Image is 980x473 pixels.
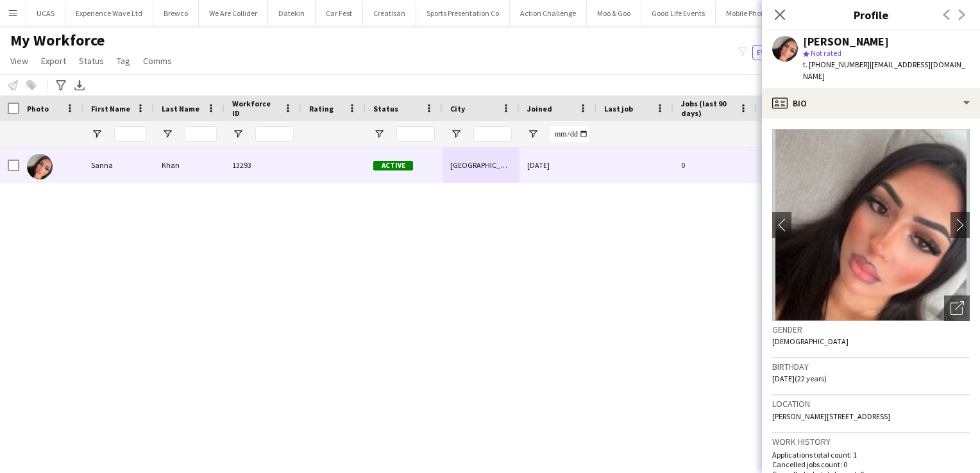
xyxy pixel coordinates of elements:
span: Rating [309,104,334,113]
button: Open Filter Menu [91,128,103,140]
div: Open photos pop-in [944,295,970,321]
button: Open Filter Menu [232,128,244,140]
button: We Are Collider [199,1,268,26]
h3: Location [772,398,970,410]
button: UCAS [26,1,65,26]
span: [PERSON_NAME][STREET_ADDRESS] [772,411,890,421]
span: Last Name [162,104,199,113]
span: View [10,55,28,67]
button: Everyone4,771 [752,45,816,60]
input: Workforce ID Filter Input [255,126,294,142]
button: Open Filter Menu [450,128,462,140]
a: Status [74,53,109,69]
button: Creatisan [363,1,416,26]
button: Good Life Events [641,1,716,26]
span: t. [PHONE_NUMBER] [803,60,870,69]
div: [PERSON_NAME] [803,36,889,47]
img: Sanna Khan [27,154,53,179]
button: Open Filter Menu [162,128,173,140]
app-action-btn: Export XLSX [72,78,87,93]
button: Moo & Goo [587,1,641,26]
a: Export [36,53,71,69]
button: Brewco [153,1,199,26]
span: Photo [27,104,49,113]
button: Experience Wave Ltd [65,1,153,26]
span: Comms [143,55,172,67]
button: Open Filter Menu [527,128,539,140]
div: [DATE] [520,147,596,183]
app-action-btn: Advanced filters [53,78,69,93]
button: Datekin [268,1,316,26]
span: First Name [91,104,130,113]
span: Last job [604,104,633,113]
span: City [450,104,465,113]
button: Sports Presentation Co [416,1,510,26]
a: Tag [112,53,135,69]
input: City Filter Input [473,126,512,142]
h3: Gender [772,324,970,335]
div: Khan [154,147,224,183]
div: [GEOGRAPHIC_DATA] [443,147,520,183]
input: Last Name Filter Input [185,126,217,142]
div: 0 [673,147,757,183]
span: Workforce ID [232,99,278,118]
a: Comms [138,53,177,69]
span: [DATE] (22 years) [772,374,827,383]
span: Export [41,55,66,67]
h3: Profile [762,6,980,23]
button: Open Filter Menu [373,128,385,140]
input: Joined Filter Input [550,126,589,142]
div: Bio [762,88,980,119]
span: [DEMOGRAPHIC_DATA] [772,336,849,346]
span: Status [373,104,398,113]
input: First Name Filter Input [114,126,146,142]
span: Joined [527,104,552,113]
button: Action Challenge [510,1,587,26]
div: 13293 [224,147,301,183]
span: Not rated [811,48,841,58]
span: My Workforce [10,31,105,50]
button: Mobile Photo Booth [GEOGRAPHIC_DATA] [716,1,870,26]
span: Status [79,55,104,67]
div: Sanna [83,147,154,183]
span: Tag [117,55,130,67]
span: | [EMAIL_ADDRESS][DOMAIN_NAME] [803,60,965,81]
input: Status Filter Input [396,126,435,142]
span: Active [373,161,413,170]
span: Jobs (last 90 days) [681,99,734,118]
a: View [5,53,33,69]
h3: Work history [772,436,970,447]
img: Crew avatar or photo [772,129,970,321]
p: Cancelled jobs count: 0 [772,460,970,469]
h3: Birthday [772,361,970,372]
button: Car Fest [316,1,363,26]
p: Applications total count: 1 [772,450,970,460]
